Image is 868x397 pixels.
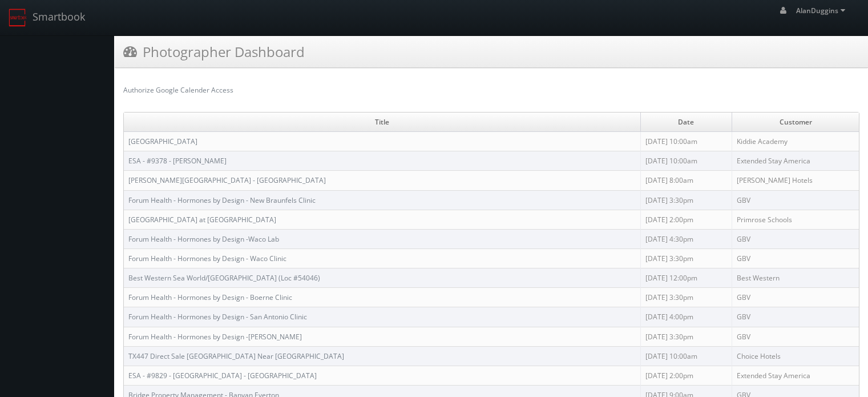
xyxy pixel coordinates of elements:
[128,175,326,185] a: [PERSON_NAME][GEOGRAPHIC_DATA] - [GEOGRAPHIC_DATA]
[732,132,859,151] td: Kiddie Academy
[732,171,859,190] td: [PERSON_NAME] Hotels
[732,346,859,366] td: Choice Hotels
[128,254,286,263] a: Forum Health - Hormones by Design - Waco Clinic
[128,215,276,224] a: [GEOGRAPHIC_DATA] at [GEOGRAPHIC_DATA]
[732,268,859,288] td: Best Western
[732,307,859,327] td: GBV
[124,113,640,132] td: Title
[128,312,307,322] a: Forum Health - Hormones by Design - San Antonio Clinic
[640,229,732,248] td: [DATE] 4:30pm
[640,210,732,229] td: [DATE] 2:00pm
[640,248,732,268] td: [DATE] 3:30pm
[123,42,305,62] h3: Photographer Dashboard
[128,137,197,146] a: [GEOGRAPHIC_DATA]
[640,171,732,190] td: [DATE] 8:00am
[732,248,859,268] td: GBV
[9,9,27,27] img: smartbook-logo.png
[128,195,316,205] a: Forum Health - Hormones by Design - New Braunfels Clinic
[732,366,859,385] td: Extended Stay America
[640,268,732,288] td: [DATE] 12:00pm
[640,346,732,366] td: [DATE] 10:00am
[128,292,292,302] a: Forum Health - Hormones by Design - Boerne Clinic
[640,151,732,171] td: [DATE] 10:00am
[640,190,732,210] td: [DATE] 3:30pm
[732,327,859,346] td: GBV
[128,371,317,380] a: ESA - #9829 - [GEOGRAPHIC_DATA] - [GEOGRAPHIC_DATA]
[640,132,732,151] td: [DATE] 10:00am
[640,307,732,327] td: [DATE] 4:00pm
[640,366,732,385] td: [DATE] 2:00pm
[732,190,859,210] td: GBV
[732,113,859,132] td: Customer
[640,327,732,346] td: [DATE] 3:30pm
[128,156,227,166] a: ESA - #9378 - [PERSON_NAME]
[128,273,320,283] a: Best Western Sea World/[GEOGRAPHIC_DATA] (Loc #54046)
[732,151,859,171] td: Extended Stay America
[640,288,732,307] td: [DATE] 3:30pm
[128,234,279,244] a: Forum Health - Hormones by Design -Waco Lab
[640,113,732,132] td: Date
[796,6,849,15] span: AlanDuggins
[732,229,859,248] td: GBV
[128,332,302,342] a: Forum Health - Hormones by Design -[PERSON_NAME]
[123,85,233,95] a: Authorize Google Calender Access
[732,210,859,229] td: Primrose Schools
[732,288,859,307] td: GBV
[128,351,344,361] a: TX447 Direct Sale [GEOGRAPHIC_DATA] Near [GEOGRAPHIC_DATA]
